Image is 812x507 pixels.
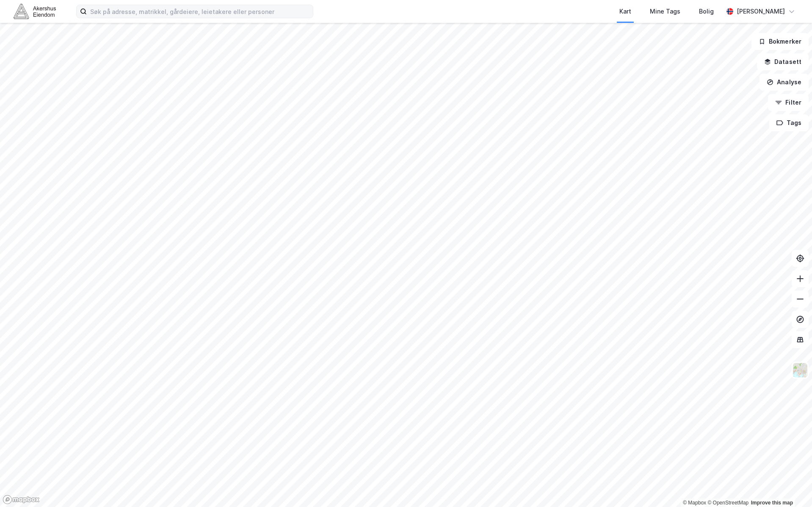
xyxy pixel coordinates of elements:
div: [PERSON_NAME] [737,6,785,17]
img: akershus-eiendom-logo.9091f326c980b4bce74ccdd9f866810c.svg [14,4,56,19]
div: Kart [619,6,631,17]
iframe: Chat Widget [770,466,812,507]
div: Mine Tags [650,6,680,17]
div: Bolig [699,6,714,17]
input: Søk på adresse, matrikkel, gårdeiere, leietakere eller personer [87,5,313,18]
div: Kontrollprogram for chat [770,466,812,507]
